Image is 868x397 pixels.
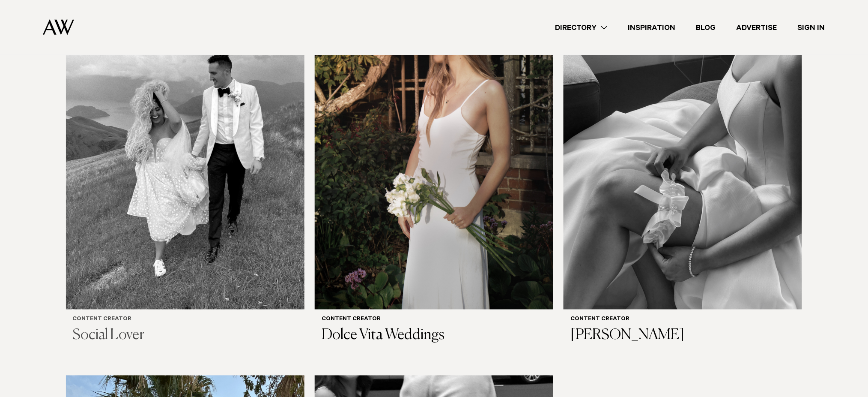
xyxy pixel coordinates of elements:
h3: Dolce Vita Weddings [322,327,546,345]
img: Auckland Weddings Logo [43,19,74,35]
h6: Content Creator [73,316,298,324]
h6: Content Creator [570,316,795,324]
h3: [PERSON_NAME] [570,327,795,345]
a: Directory [545,22,618,33]
a: Blog [686,22,726,33]
a: Advertise [726,22,787,33]
a: Inspiration [618,22,686,33]
h6: Content Creator [322,316,546,324]
h3: Social Lover [73,327,298,345]
a: Sign In [787,22,835,33]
